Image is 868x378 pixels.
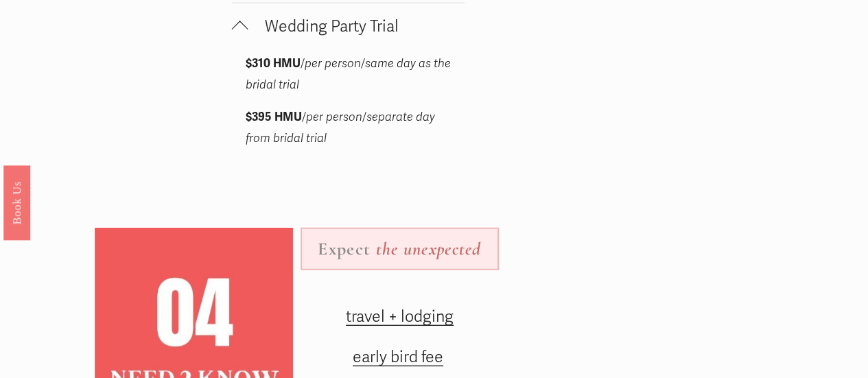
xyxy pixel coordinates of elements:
[232,3,465,54] button: Wedding Party Trial
[304,56,360,71] em: per person
[248,16,465,36] span: Wedding Party Trial
[245,56,300,71] strong: $310 HMU
[245,107,451,149] p: / /
[232,54,465,169] div: Wedding Party Trial
[245,56,453,92] em: same day as the bridal trial
[346,307,454,327] a: travel + lodging
[353,347,443,367] a: early bird fee
[375,238,481,259] em: the unexpected
[245,54,451,95] p: / /
[318,238,371,259] strong: Expect
[245,110,301,124] strong: $395 HMU
[3,165,30,239] a: Book Us
[305,110,362,124] em: per person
